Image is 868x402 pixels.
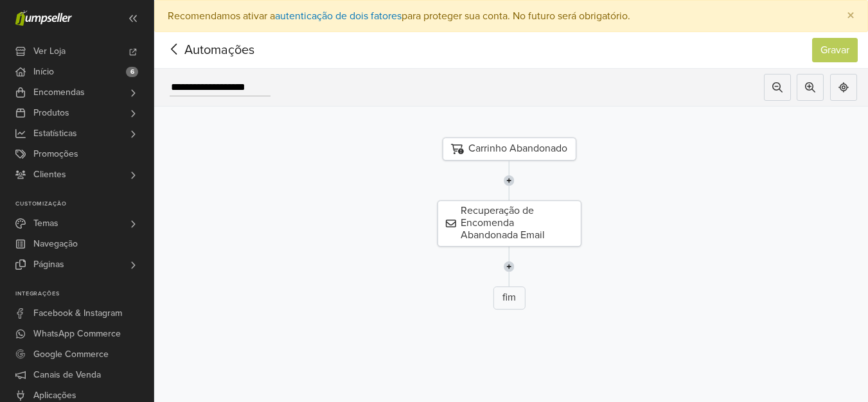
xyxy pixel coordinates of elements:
span: Canais de Venda [33,365,101,385]
span: Estatísticas [33,123,77,144]
img: line-7960e5f4d2b50ad2986e.svg [504,161,515,200]
div: fim [493,286,525,310]
div: Recuperação de Encomenda Abandonada Email [437,200,581,247]
p: Integrações [15,290,154,298]
button: Gravar [812,38,858,62]
span: WhatsApp Commerce [33,324,121,344]
span: Promoções [33,144,78,164]
span: Navegação [33,234,78,254]
span: Início [33,62,54,82]
span: Clientes [33,164,66,185]
span: Temas [33,213,58,234]
a: autenticação de dois fatores [275,10,402,22]
span: Encomendas [33,82,85,103]
img: line-7960e5f4d2b50ad2986e.svg [504,247,515,286]
span: × [847,6,855,25]
span: Facebook & Instagram [33,303,122,324]
span: Páginas [33,254,64,275]
span: 6 [126,67,138,77]
button: Close [834,1,867,31]
span: Produtos [33,103,69,123]
span: Google Commerce [33,344,109,365]
p: Customização [15,200,154,208]
span: Ver Loja [33,41,66,62]
div: Carrinho Abandonado [442,137,576,161]
span: Automações [164,40,235,60]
